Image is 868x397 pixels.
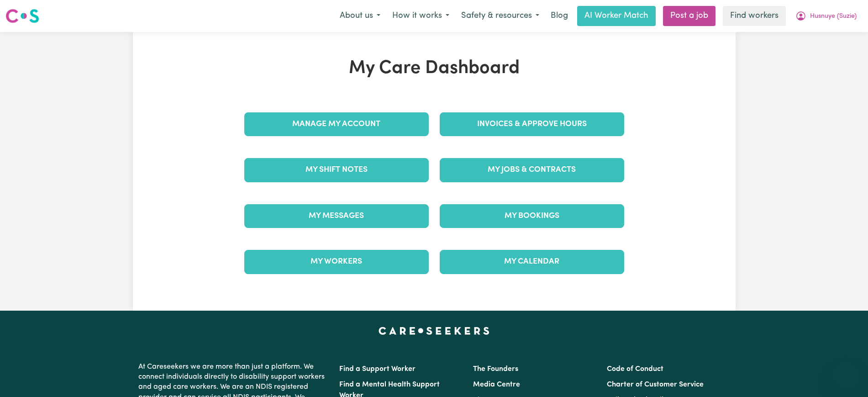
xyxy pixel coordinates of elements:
[440,250,624,274] a: My Calendar
[440,112,624,136] a: Invoices & Approve Hours
[789,6,863,26] button: My Account
[244,204,429,228] a: My Messages
[607,365,663,373] a: Code of Conduct
[440,204,624,228] a: My Bookings
[440,158,624,182] a: My Jobs & Contracts
[244,250,429,274] a: My Workers
[379,327,489,334] a: Careseekers home page
[244,112,429,136] a: Manage My Account
[577,6,656,26] a: AI Worker Match
[244,158,429,182] a: My Shift Notes
[334,6,386,26] button: About us
[455,6,545,26] button: Safety & resources
[473,365,518,373] a: The Founders
[339,365,416,373] a: Find a Support Worker
[831,360,861,390] iframe: Button to launch messaging window
[545,6,573,26] a: Blog
[473,381,520,388] a: Media Centre
[663,6,715,26] a: Post a job
[239,58,630,79] h1: My Care Dashboard
[607,381,704,388] a: Charter of Customer Service
[723,6,786,26] a: Find workers
[386,6,455,26] button: How it works
[5,5,39,26] a: Careseekers logo
[5,8,39,24] img: Careseekers logo
[810,11,857,21] span: Husnuye (Suzie)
